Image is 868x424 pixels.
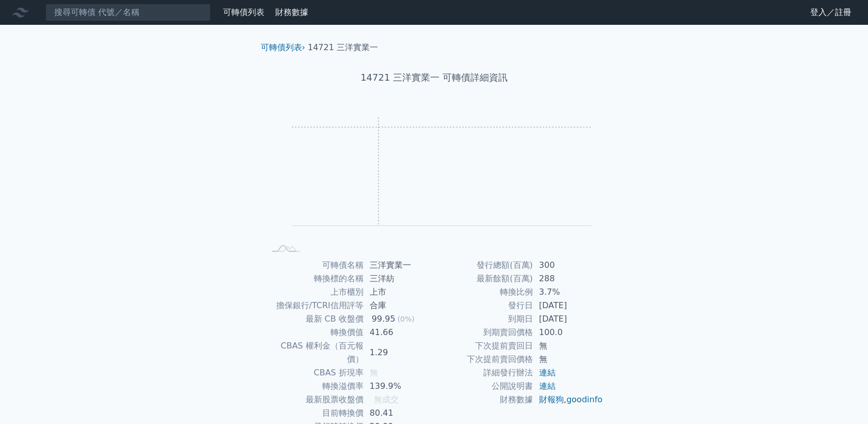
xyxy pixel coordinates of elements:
a: goodinfo [566,395,603,404]
a: 財報狗 [539,395,564,404]
td: 三洋紡 [364,272,434,285]
td: 100.0 [533,326,604,339]
td: 發行總額(百萬) [434,259,533,272]
td: 1.29 [364,339,434,366]
td: 到期賣回價格 [434,326,533,339]
td: 41.66 [364,326,434,339]
td: , [533,393,604,406]
td: 288 [533,272,604,285]
span: (0%) [398,315,415,323]
td: 轉換價值 [265,326,364,339]
td: 發行日 [434,299,533,312]
td: 3.7% [533,285,604,299]
td: 上市 [364,285,434,299]
h1: 14721 三洋實業一 可轉債詳細資訊 [252,70,616,85]
div: 99.95 [370,312,398,326]
td: CBAS 折現率 [265,366,364,380]
td: 公開說明書 [434,380,533,393]
td: 轉換比例 [434,285,533,299]
td: 下次提前賣回日 [434,339,533,353]
li: 14721 三洋實業一 [308,41,378,54]
a: 財務數據 [275,7,308,17]
td: [DATE] [533,312,604,326]
a: 連結 [539,381,556,391]
a: 可轉債列表 [261,42,302,52]
td: 目前轉換價 [265,406,364,420]
td: CBAS 權利金（百元報價） [265,339,364,366]
td: 最新股票收盤價 [265,393,364,406]
td: 300 [533,259,604,272]
a: 連結 [539,368,556,377]
td: 擔保銀行/TCRI信用評等 [265,299,364,312]
a: 登入／註冊 [802,4,860,21]
li: › [261,41,305,54]
td: 轉換溢價率 [265,380,364,393]
td: 三洋實業一 [364,259,434,272]
td: 無 [533,353,604,366]
td: [DATE] [533,299,604,312]
td: 合庫 [364,299,434,312]
td: 139.9% [364,380,434,393]
td: 轉換標的名稱 [265,272,364,285]
td: 下次提前賣回價格 [434,353,533,366]
td: 財務數據 [434,393,533,406]
input: 搜尋可轉債 代號／名稱 [45,4,211,21]
td: 最新 CB 收盤價 [265,312,364,326]
g: Chart [282,117,592,241]
td: 可轉債名稱 [265,259,364,272]
td: 最新餘額(百萬) [434,272,533,285]
span: 無 [370,368,378,377]
td: 無 [533,339,604,353]
td: 80.41 [364,406,434,420]
a: 可轉債列表 [223,7,264,17]
td: 到期日 [434,312,533,326]
span: 無成交 [374,395,399,404]
td: 上市櫃別 [265,285,364,299]
td: 詳細發行辦法 [434,366,533,380]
